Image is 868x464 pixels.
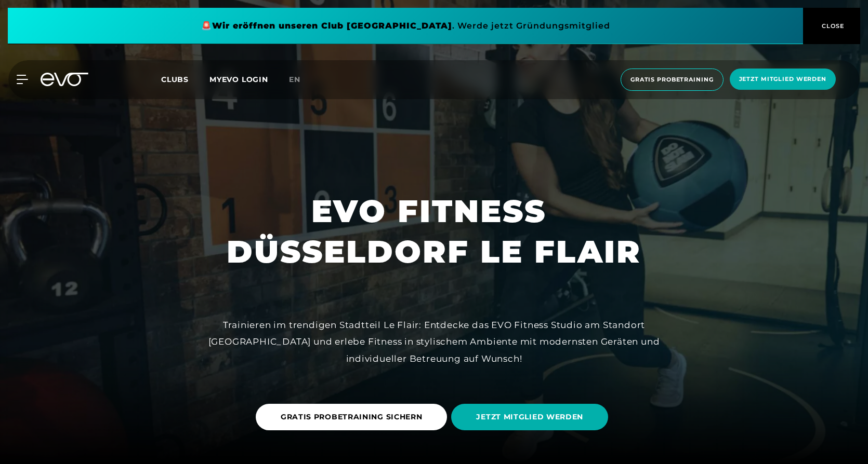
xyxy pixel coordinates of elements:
h1: EVO FITNESS DÜSSELDORF LE FLAIR [227,191,641,272]
div: Trainieren im trendigen Stadtteil Le Flair: Entdecke das EVO Fitness Studio am Standort [GEOGRAPH... [200,317,668,367]
a: en [289,74,313,86]
span: en [289,75,300,84]
a: GRATIS PROBETRAINING SICHERN [256,396,452,438]
a: Clubs [161,74,209,84]
span: Jetzt Mitglied werden [739,75,826,84]
a: Jetzt Mitglied werden [727,69,839,91]
span: CLOSE [819,21,845,31]
span: Clubs [161,75,189,84]
a: JETZT MITGLIED WERDEN [451,396,612,438]
span: Gratis Probetraining [630,75,714,84]
span: GRATIS PROBETRAINING SICHERN [281,412,423,422]
a: MYEVO LOGIN [209,75,268,84]
span: JETZT MITGLIED WERDEN [476,412,583,422]
a: Gratis Probetraining [617,69,727,91]
button: CLOSE [803,8,860,44]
